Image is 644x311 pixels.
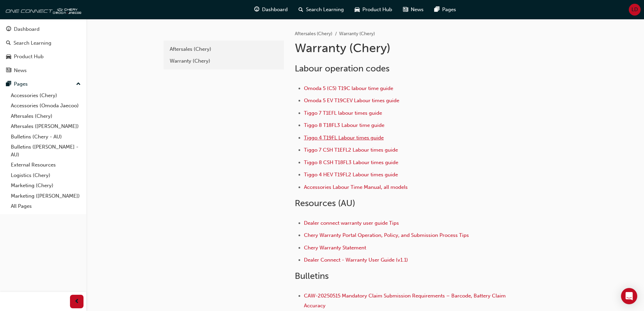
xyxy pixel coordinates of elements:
[403,5,408,14] span: news-icon
[304,184,408,190] a: Accessories Labour Time Manual, all models
[3,64,84,77] a: News
[6,40,11,46] span: search-icon
[631,6,638,14] span: LD
[621,288,637,304] div: Open Intercom Messenger
[304,293,507,309] a: CAW-20250515 Mandatory Claim Submission Requirements – Barcode, Battery Claim Accuracy
[442,6,456,14] span: Pages
[304,85,393,91] a: Omoda 5 (C5) T19C labour time guide
[295,198,355,208] span: Resources (AU)
[304,135,384,141] a: Tiggo 4 T19FL Labour times guide
[76,80,81,89] span: up-icon
[262,6,288,14] span: Dashboard
[295,63,389,74] span: Labour operation codes
[8,121,84,132] a: Aftersales ([PERSON_NAME])
[411,6,424,14] span: News
[304,257,408,263] a: Dealer Connect - Warranty User Guide (v1.1)
[3,78,84,90] button: Pages
[304,220,399,226] a: Dealer connect warranty user guide Tips
[304,147,398,153] a: Tiggo 7 CSH T1EFL2 Labour times guide
[304,159,398,165] a: Tiggo 8 CSH T18FL3 Labour times guide
[14,53,44,61] div: Product Hub
[14,67,27,74] div: News
[14,80,28,88] div: Pages
[304,232,469,238] a: Chery Warranty Portal Operation, Policy, and Submission Process Tips
[434,5,439,14] span: pages-icon
[629,4,641,16] button: LD
[304,245,366,251] a: Chery Warranty Statement
[3,23,84,36] a: Dashboard
[8,90,84,101] a: Accessories (Chery)
[6,81,11,87] span: pages-icon
[8,142,84,160] a: Bulletins ([PERSON_NAME] - AU)
[166,55,281,67] a: Warranty (Chery)
[293,3,349,17] a: search-iconSearch Learning
[170,57,278,65] div: Warranty (Chery)
[249,3,293,17] a: guage-iconDashboard
[398,3,429,17] a: news-iconNews
[295,31,332,37] a: Aftersales (Chery)
[8,170,84,181] a: Logistics (Chery)
[14,39,51,47] div: Search Learning
[74,297,79,306] span: prev-icon
[6,26,11,32] span: guage-icon
[349,3,398,17] a: car-iconProduct Hub
[14,25,40,33] div: Dashboard
[299,5,303,14] span: search-icon
[254,5,259,14] span: guage-icon
[295,41,517,55] h1: Warranty (Chery)
[6,54,11,60] span: car-icon
[306,6,344,14] span: Search Learning
[429,3,461,17] a: pages-iconPages
[304,122,384,128] a: Tiggo 8 T18FL3 Labour time guide
[8,160,84,170] a: External Resources
[6,68,11,74] span: news-icon
[339,30,375,38] li: Warranty (Chery)
[8,180,84,191] a: Marketing (Chery)
[304,172,398,178] a: Tiggo 4 HEV T19FL2 Labour times guide
[8,101,84,111] a: Accessories (Omoda Jaecoo)
[3,37,84,49] a: Search Learning
[8,111,84,121] a: Aftersales (Chery)
[355,5,360,14] span: car-icon
[8,191,84,201] a: Marketing ([PERSON_NAME])
[166,43,281,55] a: Aftersales (Chery)
[3,22,84,78] button: DashboardSearch LearningProduct HubNews
[170,45,278,53] div: Aftersales (Chery)
[3,3,81,16] img: oneconnect
[3,50,84,63] a: Product Hub
[8,132,84,142] a: Bulletins (Chery - AU)
[362,6,392,14] span: Product Hub
[304,110,382,116] a: Tiggo 7 T1EFL labour times guide
[8,201,84,212] a: All Pages
[295,271,329,281] span: Bulletins
[304,97,399,104] a: Omoda 5 EV T19CEV Labour times guide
